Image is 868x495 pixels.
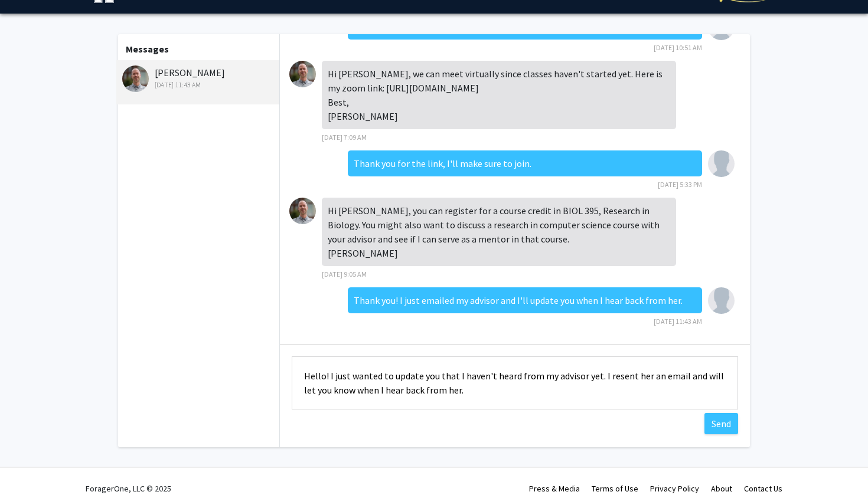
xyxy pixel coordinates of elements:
button: Send [704,413,738,434]
a: Press & Media [529,483,580,494]
div: [DATE] 11:43 AM [122,80,276,90]
span: [DATE] 10:51 AM [654,43,702,52]
a: Privacy Policy [650,483,699,494]
div: Thank you for the link, I'll make sure to join. [348,150,702,176]
div: Thank you! I just emailed my advisor and I'll update you when I hear back from her. [348,287,702,313]
img: Jake Ferguson [289,198,316,224]
span: [DATE] 9:05 AM [322,270,367,278]
b: Messages [126,43,169,55]
span: [DATE] 7:09 AM [322,133,367,142]
span: [DATE] 11:43 AM [654,317,702,326]
a: Contact Us [744,483,782,494]
div: Hi [PERSON_NAME], you can register for a course credit in BIOL 395, Research in Biology. You migh... [322,198,676,266]
img: Aayusha Kandel [708,287,735,314]
span: [DATE] 5:33 PM [658,180,702,189]
textarea: Message [292,356,738,409]
iframe: Chat [9,442,50,486]
img: Jake Ferguson [289,61,316,87]
img: Jake Ferguson [122,65,149,92]
a: About [711,483,732,494]
div: [PERSON_NAME] [122,65,276,90]
img: Aayusha Kandel [708,150,735,177]
div: Hi [PERSON_NAME], we can meet virtually since classes haven't started yet. Here is my zoom link: ... [322,61,676,129]
a: Terms of Use [592,483,638,494]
